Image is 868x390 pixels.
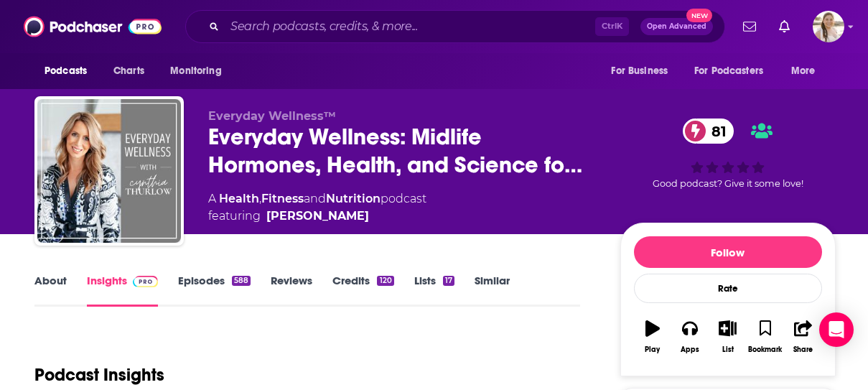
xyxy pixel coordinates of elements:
[791,61,816,81] span: More
[24,13,162,40] img: Podchaser - Follow, Share and Rate Podcasts
[747,311,784,363] button: Bookmark
[208,208,426,225] span: featuring
[475,274,510,307] a: Similar
[694,61,763,81] span: For Podcasters
[37,99,181,243] img: Everyday Wellness: Midlife Hormones, Health, and Science for Women 35+
[87,274,158,307] a: InsightsPodchaser Pro
[640,18,713,35] button: Open AdvancedNew
[722,345,734,354] div: List
[813,11,844,42] button: Show profile menu
[326,192,381,205] a: Nutrition
[748,345,782,354] div: Bookmark
[647,23,706,30] span: Open Advanced
[259,192,261,205] span: ,
[645,345,660,354] div: Play
[208,109,336,123] span: Everyday Wellness™
[332,274,393,307] a: Credits120
[813,11,844,42] img: User Profile
[185,10,725,43] div: Search podcasts, credits, & more...
[45,61,87,81] span: Podcasts
[225,15,595,38] input: Search podcasts, credits, & more...
[681,345,699,354] div: Apps
[634,311,671,363] button: Play
[208,190,426,225] div: A podcast
[34,364,164,386] h1: Podcast Insights
[104,57,153,85] a: Charts
[634,274,822,303] div: Rate
[737,14,762,39] a: Show notifications dropdown
[271,274,312,307] a: Reviews
[686,9,712,22] span: New
[595,17,629,36] span: Ctrl K
[232,276,251,286] div: 588
[443,276,454,286] div: 17
[697,119,734,144] span: 81
[653,178,803,189] span: Good podcast? Give it some love!
[304,192,326,205] span: and
[611,61,668,81] span: For Business
[414,274,454,307] a: Lists17
[683,119,734,144] a: 81
[160,57,240,85] button: open menu
[773,14,795,39] a: Show notifications dropdown
[620,109,836,199] div: 81Good podcast? Give it some love!
[170,61,221,81] span: Monitoring
[813,11,844,42] span: Logged in as acquavie
[261,192,304,205] a: Fitness
[377,276,393,286] div: 120
[671,311,709,363] button: Apps
[34,57,106,85] button: open menu
[634,236,822,268] button: Follow
[781,57,834,85] button: open menu
[178,274,251,307] a: Episodes588
[793,345,813,354] div: Share
[685,57,784,85] button: open menu
[133,276,158,287] img: Podchaser Pro
[219,192,259,205] a: Health
[709,311,746,363] button: List
[34,274,67,307] a: About
[819,312,854,347] div: Open Intercom Messenger
[266,208,369,225] a: Cynthia Thurlow
[601,57,686,85] button: open menu
[784,311,821,363] button: Share
[113,61,144,81] span: Charts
